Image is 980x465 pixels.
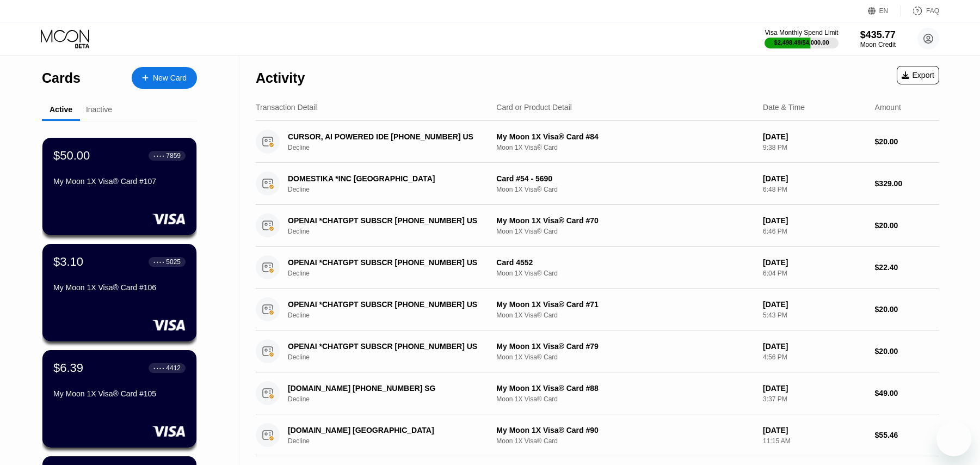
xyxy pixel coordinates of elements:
div: 6:48 PM [763,186,866,193]
div: $435.77 [860,29,896,41]
div: $6.39 [53,361,83,375]
div: Amount [875,103,901,112]
div: $3.10● ● ● ●5025My Moon 1X Visa® Card #106 [42,244,196,341]
div: CURSOR, AI POWERED IDE [PHONE_NUMBER] USDeclineMy Moon 1X Visa® Card #84Moon 1X Visa® Card[DATE]9... [256,121,939,163]
div: Moon Credit [860,41,896,48]
div: ● ● ● ● [153,154,164,157]
div: $22.40 [875,263,939,272]
div: 9:38 PM [763,144,866,151]
div: OPENAI *CHATGPT SUBSCR [PHONE_NUMBER] USDeclineMy Moon 1X Visa® Card #70Moon 1X Visa® Card[DATE]6... [256,205,939,247]
div: OPENAI *CHATGPT SUBSCR [PHONE_NUMBER] US [288,258,482,267]
div: Moon 1X Visa® Card [496,144,754,151]
div: $6.39● ● ● ●4412My Moon 1X Visa® Card #105 [42,350,196,448]
div: $55.46 [875,431,939,439]
div: Card #54 - 5690 [496,174,754,183]
div: $20.00 [875,221,939,230]
div: [DOMAIN_NAME] [PHONE_NUMBER] SGDeclineMy Moon 1X Visa® Card #88Moon 1X Visa® Card[DATE]3:37 PM$49.00 [256,372,939,414]
div: [DATE] [763,258,866,267]
div: My Moon 1X Visa® Card #106 [53,283,186,292]
div: OPENAI *CHATGPT SUBSCR [PHONE_NUMBER] USDeclineMy Moon 1X Visa® Card #71Moon 1X Visa® Card[DATE]5... [256,289,939,331]
div: Moon 1X Visa® Card [496,270,754,277]
iframe: Button to launch messaging window [936,421,971,456]
div: Moon 1X Visa® Card [496,311,754,319]
div: [DATE] [763,300,866,309]
div: Decline [288,144,497,151]
div: Card or Product Detail [496,103,572,112]
div: [DATE] [763,216,866,225]
div: Moon 1X Visa® Card [496,395,754,403]
div: Date & Time [763,103,805,112]
div: Card 4552 [496,258,754,267]
div: Inactive [86,105,112,114]
div: Visa Monthly Spend Limit$2,498.49/$4,000.00 [765,29,838,48]
div: [DATE] [763,426,866,435]
div: 11:15 AM [763,437,866,445]
div: $20.00 [875,347,939,356]
div: $50.00 [53,149,90,163]
div: My Moon 1X Visa® Card #88 [496,384,754,393]
div: [DATE] [763,174,866,183]
div: 6:04 PM [763,270,866,277]
div: Moon 1X Visa® Card [496,186,754,193]
div: $49.00 [875,389,939,397]
div: FAQ [926,7,939,15]
div: 4:56 PM [763,353,866,361]
div: OPENAI *CHATGPT SUBSCR [PHONE_NUMBER] US [288,342,482,351]
div: [DOMAIN_NAME] [PHONE_NUMBER] SG [288,384,482,393]
div: Active [50,105,72,114]
div: [DOMAIN_NAME] [GEOGRAPHIC_DATA] [288,426,482,435]
div: 4412 [166,364,181,372]
div: Decline [288,395,497,403]
div: My Moon 1X Visa® Card #71 [496,300,754,309]
div: Decline [288,353,497,361]
div: My Moon 1X Visa® Card #105 [53,389,186,398]
div: [DATE] [763,384,866,393]
div: 7859 [166,152,181,160]
div: Transaction Detail [256,103,317,112]
div: My Moon 1X Visa® Card #70 [496,216,754,225]
div: Decline [288,228,497,235]
div: Export [902,71,934,79]
div: OPENAI *CHATGPT SUBSCR [PHONE_NUMBER] US [288,216,482,225]
div: 5:43 PM [763,311,866,319]
div: OPENAI *CHATGPT SUBSCR [PHONE_NUMBER] USDeclineCard 4552Moon 1X Visa® Card[DATE]6:04 PM$22.40 [256,247,939,289]
div: My Moon 1X Visa® Card #79 [496,342,754,351]
div: 6:46 PM [763,228,866,235]
div: 5025 [166,258,181,266]
div: Cards [42,70,81,86]
div: $2,498.49 / $4,000.00 [774,39,829,46]
div: ● ● ● ● [153,260,164,264]
div: Export [897,66,939,84]
div: My Moon 1X Visa® Card #84 [496,132,754,141]
div: ● ● ● ● [153,366,164,370]
div: Decline [288,270,497,277]
div: DOMESTIKA *INC [GEOGRAPHIC_DATA]DeclineCard #54 - 5690Moon 1X Visa® Card[DATE]6:48 PM$329.00 [256,163,939,205]
div: Decline [288,186,497,193]
div: EN [868,5,901,16]
div: OPENAI *CHATGPT SUBSCR [PHONE_NUMBER] USDeclineMy Moon 1X Visa® Card #79Moon 1X Visa® Card[DATE]4... [256,331,939,372]
div: Activity [256,70,305,86]
div: [DOMAIN_NAME] [GEOGRAPHIC_DATA]DeclineMy Moon 1X Visa® Card #90Moon 1X Visa® Card[DATE]11:15 AM$5... [256,414,939,456]
div: DOMESTIKA *INC [GEOGRAPHIC_DATA] [288,174,482,183]
div: Moon 1X Visa® Card [496,228,754,235]
div: Visa Monthly Spend Limit [765,29,838,36]
div: Decline [288,437,497,445]
div: EN [879,7,889,15]
div: $329.00 [875,179,939,188]
div: My Moon 1X Visa® Card #90 [496,426,754,435]
div: $20.00 [875,305,939,314]
div: CURSOR, AI POWERED IDE [PHONE_NUMBER] US [288,132,482,141]
div: $50.00● ● ● ●7859My Moon 1X Visa® Card #107 [42,138,196,235]
div: $435.77Moon Credit [860,29,896,48]
div: New Card [132,67,197,89]
div: Moon 1X Visa® Card [496,353,754,361]
div: New Card [153,74,187,83]
div: FAQ [901,5,939,16]
div: OPENAI *CHATGPT SUBSCR [PHONE_NUMBER] US [288,300,482,309]
div: 3:37 PM [763,395,866,403]
div: Moon 1X Visa® Card [496,437,754,445]
div: $20.00 [875,137,939,146]
div: [DATE] [763,342,866,351]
